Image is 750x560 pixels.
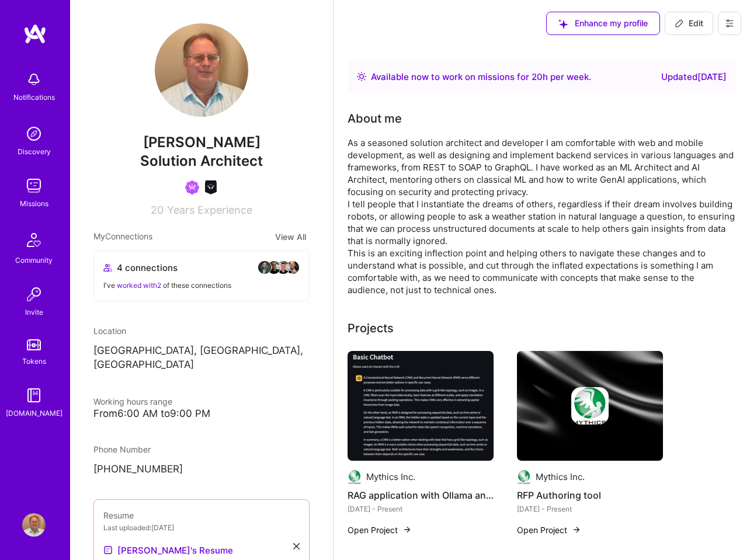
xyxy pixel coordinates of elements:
img: avatar [267,260,281,274]
img: Company logo [517,470,531,484]
div: Discovery [18,145,51,158]
div: About me [348,110,402,127]
div: From 6:00 AM to 9:00 PM [93,408,310,420]
div: Projects [348,319,394,337]
img: Availability [357,72,366,81]
img: arrow-right [572,525,581,534]
img: Company logo [348,470,362,484]
img: guide book [22,384,46,407]
span: worked with 2 [117,281,161,290]
div: [DATE] - Present [348,503,494,515]
div: Available now to work on missions for h per week . [371,70,591,84]
span: Working hours range [93,396,172,406]
img: logo [23,23,47,44]
img: Been on Mission [185,180,199,194]
img: avatar [276,260,290,274]
img: tokens [27,339,41,350]
button: Open Project [517,524,581,536]
img: Resume [103,545,113,555]
button: Open Project [348,524,412,536]
div: [DOMAIN_NAME] [6,407,62,419]
span: 4 connections [117,262,178,274]
span: [PERSON_NAME] [93,134,310,151]
img: teamwork [22,174,46,197]
img: User Avatar [22,513,46,537]
img: RAG application with Ollama and vector db [348,351,494,461]
span: 20 [532,71,543,82]
button: View All [272,230,310,244]
span: Solution Architect [140,152,263,169]
div: [DATE] - Present [517,503,663,515]
img: Invite [22,283,46,306]
img: User Avatar [155,23,248,117]
div: Mythics Inc. [366,471,415,483]
div: Community [15,254,53,266]
i: icon Close [293,543,300,549]
img: avatar [258,260,272,274]
div: Missions [20,197,48,210]
i: icon Collaborator [103,263,112,272]
div: Last uploaded: [DATE] [103,521,300,534]
img: arrow-right [402,525,412,534]
span: Edit [675,18,703,29]
div: As a seasoned solution architect and developer I am comfortable with web and mobile development, ... [348,137,736,296]
img: Community [20,226,48,254]
p: [GEOGRAPHIC_DATA], [GEOGRAPHIC_DATA], [GEOGRAPHIC_DATA] [93,344,310,372]
img: bell [22,68,46,91]
h4: RFP Authoring tool [517,488,663,503]
img: avatar [286,260,300,274]
img: cover [517,351,663,461]
div: Notifications [13,91,55,103]
span: Phone Number [93,444,151,454]
span: My Connections [93,230,152,244]
div: Mythics Inc. [536,471,585,483]
p: [PHONE_NUMBER] [93,462,310,476]
div: I've of these connections [103,279,300,291]
span: Resume [103,510,134,520]
div: Updated [DATE] [661,70,727,84]
i: icon SuggestedTeams [558,19,568,29]
div: Tokens [22,355,46,367]
span: Enhance my profile [558,18,648,29]
h4: RAG application with Ollama and vector db [348,488,494,503]
span: Years Experience [167,204,252,216]
img: discovery [22,122,46,145]
span: 20 [151,204,164,216]
div: Invite [25,306,43,318]
img: AI Course Graduate [204,180,218,194]
div: Location [93,325,310,337]
img: Company logo [571,387,609,425]
a: [PERSON_NAME]'s Resume [103,543,233,557]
